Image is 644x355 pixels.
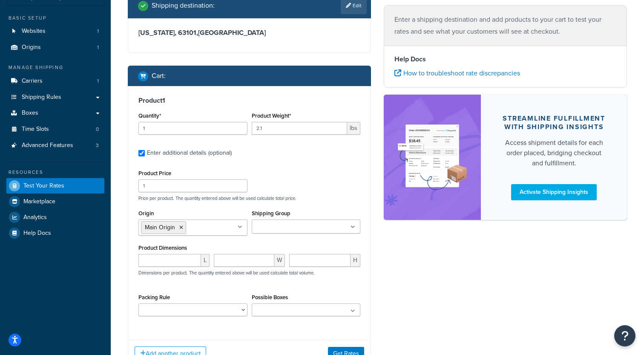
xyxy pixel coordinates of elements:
[6,210,104,225] a: Analytics
[22,44,41,51] span: Origins
[138,210,154,216] label: Origin
[394,68,520,78] a: How to troubleshoot rate discrepancies
[97,78,99,85] span: 1
[138,122,247,135] input: 0
[22,110,38,117] span: Boxes
[252,113,291,119] label: Product Weight*
[347,122,360,135] span: lbs
[6,138,104,153] a: Advanced Features3
[6,89,104,105] a: Shipping Rules
[96,142,99,149] span: 3
[147,147,232,159] div: Enter additional details (optional)
[614,325,635,346] button: Open Resource Center
[22,142,73,149] span: Advanced Features
[23,214,47,221] span: Analytics
[152,72,166,80] h2: Cart :
[6,105,104,121] a: Boxes
[22,28,46,35] span: Websites
[138,245,187,251] label: Product Dimensions
[22,78,43,85] span: Carriers
[23,182,64,190] span: Test Your Rates
[501,114,607,131] div: Streamline Fulfillment with Shipping Insights
[6,225,104,241] a: Help Docs
[511,184,597,200] a: Activate Shipping Insights
[6,23,104,39] li: Websites
[138,294,170,300] label: Packing Rule
[145,223,175,232] span: Main Origin
[201,254,210,267] span: L
[6,121,104,137] li: Time Slots
[138,170,171,176] label: Product Price
[397,107,468,207] img: feature-image-si-e24932ea9b9fcd0ff835db86be1ff8d589347e8876e1638d903ea230a36726be.png
[22,94,61,101] span: Shipping Rules
[6,121,104,137] a: Time Slots0
[6,40,104,55] a: Origins1
[6,138,104,153] li: Advanced Features
[252,210,290,216] label: Shipping Group
[351,254,360,267] span: H
[138,113,161,119] label: Quantity*
[252,294,288,300] label: Possible Boxes
[138,29,360,37] h3: [US_STATE], 63101 , [GEOGRAPHIC_DATA]
[394,14,616,38] p: Enter a shipping destination and add products to your cart to test your rates and see what your c...
[97,44,99,51] span: 1
[501,138,607,168] div: Access shipment details for each order placed, bridging checkout and fulfillment.
[6,14,104,22] div: Basic Setup
[6,40,104,55] li: Origins
[274,254,285,267] span: W
[136,195,362,201] p: Price per product. The quantity entered above will be used calculate total price.
[394,54,616,64] h4: Help Docs
[6,178,104,193] a: Test Your Rates
[152,2,215,9] h2: Shipping destination :
[23,230,51,237] span: Help Docs
[6,23,104,39] a: Websites1
[136,270,315,276] p: Dimensions per product. The quantity entered above will be used calculate total volume.
[6,169,104,176] div: Resources
[6,73,104,89] li: Carriers
[6,73,104,89] a: Carriers1
[6,194,104,209] a: Marketplace
[252,122,348,135] input: 0.00
[97,28,99,35] span: 1
[6,64,104,71] div: Manage Shipping
[23,198,55,205] span: Marketplace
[138,150,145,156] input: Enter additional details (optional)
[22,126,49,133] span: Time Slots
[96,126,99,133] span: 0
[138,96,360,105] h3: Product 1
